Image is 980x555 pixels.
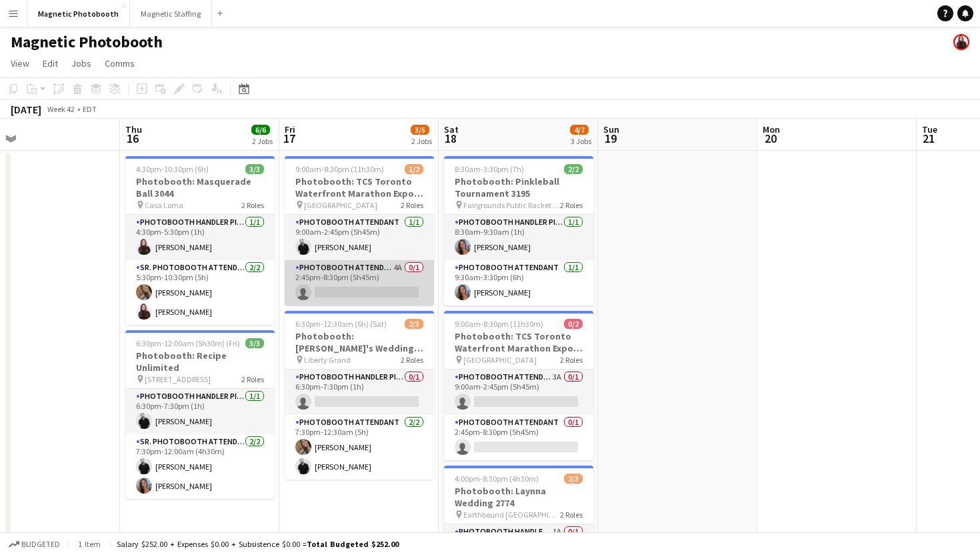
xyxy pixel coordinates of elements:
span: [STREET_ADDRESS] [145,374,211,384]
span: 6:30pm-12:00am (5h30m) (Fri) [136,338,240,348]
span: 2 Roles [560,510,583,520]
div: [DATE] [11,103,41,116]
app-job-card: 6:30pm-12:00am (5h30m) (Fri)3/3Photobooth: Recipe Unlimited [STREET_ADDRESS]2 RolesPhotobooth Han... [125,330,275,499]
h3: Photobooth: TCS Toronto Waterfront Marathon Expo 3641 [444,330,593,354]
app-card-role: Sr. Photobooth Attendant2/25:30pm-10:30pm (5h)[PERSON_NAME][PERSON_NAME] [125,260,275,325]
span: 20 [761,131,780,146]
app-user-avatar: Maria Lopes [953,34,969,50]
span: 2 Roles [560,200,583,210]
span: Sat [444,123,459,135]
a: View [5,55,35,72]
app-card-role: Photobooth Attendant2/27:30pm-12:30am (5h)[PERSON_NAME][PERSON_NAME] [285,415,434,480]
span: 3/3 [245,338,264,348]
span: Total Budgeted $252.00 [307,539,399,549]
app-job-card: 9:00am-8:30pm (11h30m)0/2Photobooth: TCS Toronto Waterfront Marathon Expo 3641 [GEOGRAPHIC_DATA]2... [444,311,593,460]
span: 2/2 [564,164,583,174]
h3: Photobooth: Masquerade Ball 3044 [125,175,275,199]
div: 2 Jobs [411,136,432,146]
span: Budgeted [21,540,60,549]
button: Magnetic Staffing [130,1,212,27]
span: 3/5 [411,125,429,135]
span: Fri [285,123,295,135]
span: 2 Roles [401,200,423,210]
app-job-card: 6:30pm-12:30am (6h) (Sat)2/3Photobooth: [PERSON_NAME]'s Wedding 3166 Liberty Grand2 RolesPhotoboo... [285,311,434,480]
span: 8:30am-3:30pm (7h) [455,164,524,174]
span: 3/3 [245,164,264,174]
span: 19 [601,131,619,146]
h3: Photobooth: [PERSON_NAME]'s Wedding 3166 [285,330,434,354]
span: Tue [922,123,937,135]
span: 16 [123,131,142,146]
app-card-role: Photobooth Handler Pick-Up/Drop-Off0/16:30pm-7:30pm (1h) [285,370,434,415]
span: Liberty Grand [304,355,351,365]
span: 21 [920,131,937,146]
span: 2 Roles [241,374,264,384]
div: 2 Jobs [252,136,273,146]
span: Edit [43,57,58,69]
span: Jobs [71,57,91,69]
app-card-role: Photobooth Handler Pick-Up/Drop-Off1/18:30am-9:30am (1h)[PERSON_NAME] [444,215,593,260]
span: Week 42 [44,104,77,114]
span: 17 [283,131,295,146]
a: Comms [99,55,140,72]
h3: Photobooth: Pinkleball Tournament 3195 [444,175,593,199]
span: 6/6 [251,125,270,135]
span: [GEOGRAPHIC_DATA] [463,355,537,365]
span: Casa Loma [145,200,183,210]
span: Thu [125,123,142,135]
span: 4:30pm-10:30pm (6h) [136,164,209,174]
span: 18 [442,131,459,146]
a: Jobs [66,55,97,72]
span: 1 item [73,539,105,549]
app-card-role: Sr. Photobooth Attendant2/27:30pm-12:00am (4h30m)[PERSON_NAME][PERSON_NAME] [125,434,275,499]
span: Fairgrounds Public Racket Club - [GEOGRAPHIC_DATA] [463,200,560,210]
span: View [11,57,29,69]
button: Magnetic Photobooth [27,1,130,27]
span: 2 Roles [401,355,423,365]
span: 2/3 [564,474,583,484]
span: 4/7 [570,125,589,135]
app-job-card: 8:30am-3:30pm (7h)2/2Photobooth: Pinkleball Tournament 3195 Fairgrounds Public Racket Club - [GEO... [444,156,593,306]
app-card-role: Photobooth Handler Pick-Up/Drop-Off1/16:30pm-7:30pm (1h)[PERSON_NAME] [125,389,275,434]
a: Edit [37,55,63,72]
span: 2/3 [405,319,423,329]
app-card-role: Photobooth Handler Pick-Up/Drop-Off1/14:30pm-5:30pm (1h)[PERSON_NAME] [125,215,275,260]
span: [GEOGRAPHIC_DATA] [304,200,377,210]
app-job-card: 4:30pm-10:30pm (6h)3/3Photobooth: Masquerade Ball 3044 Casa Loma2 RolesPhotobooth Handler Pick-Up... [125,156,275,325]
span: Mon [763,123,780,135]
h3: Photobooth: Recipe Unlimited [125,350,275,374]
div: EDT [83,104,97,114]
span: 2 Roles [241,200,264,210]
app-card-role: Photobooth Attendant1/19:30am-3:30pm (6h)[PERSON_NAME] [444,260,593,306]
app-card-role: Photobooth Attendant4A0/12:45pm-8:30pm (5h45m) [285,260,434,306]
span: 6:30pm-12:30am (6h) (Sat) [295,319,387,329]
div: Salary $252.00 + Expenses $0.00 + Subsistence $0.00 = [117,539,399,549]
span: Earthbound [GEOGRAPHIC_DATA] [463,510,560,520]
app-card-role: Photobooth Attendant0/12:45pm-8:30pm (5h45m) [444,415,593,460]
h1: Magnetic Photobooth [11,32,163,52]
app-card-role: Photobooth Attendant3A0/19:00am-2:45pm (5h45m) [444,370,593,415]
div: 3 Jobs [571,136,591,146]
button: Budgeted [7,537,62,552]
span: 1/2 [405,164,423,174]
app-card-role: Photobooth Attendant1/19:00am-2:45pm (5h45m)[PERSON_NAME] [285,215,434,260]
span: Comms [105,57,135,69]
span: 0/2 [564,319,583,329]
app-job-card: 9:00am-8:30pm (11h30m)1/2Photobooth: TCS Toronto Waterfront Marathon Expo 3641 [GEOGRAPHIC_DATA]2... [285,156,434,306]
span: 9:00am-8:30pm (11h30m) [295,164,384,174]
span: 2 Roles [560,355,583,365]
h3: Photobooth: TCS Toronto Waterfront Marathon Expo 3641 [285,175,434,199]
span: 9:00am-8:30pm (11h30m) [455,319,543,329]
span: Sun [603,123,619,135]
h3: Photobooth: Laynna Wedding 2774 [444,485,593,509]
span: 4:00pm-8:30pm (4h30m) [455,474,539,484]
